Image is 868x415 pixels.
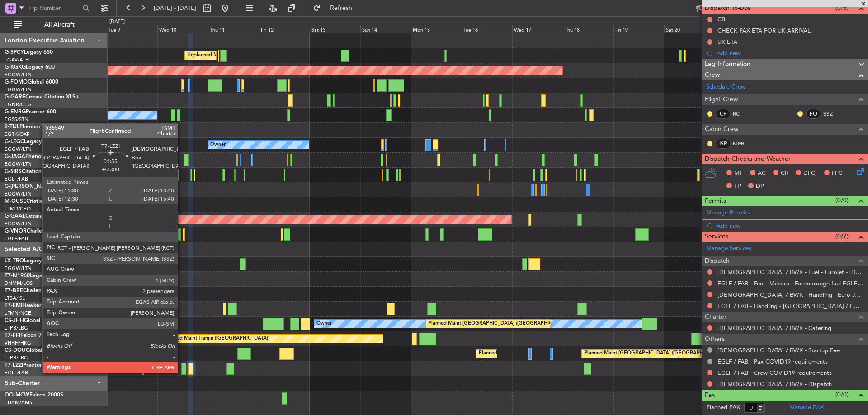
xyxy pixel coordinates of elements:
[5,303,22,308] span: T7-EMI
[734,182,741,191] span: FP
[717,358,828,365] a: EGLF / FAB - Pax COVID19 requirements
[5,310,31,317] a: LFMN/NCE
[5,392,63,398] a: OO-MCWFalcon 2000S
[5,191,32,197] a: EGGW/LTN
[5,109,56,115] a: G-ENRGPraetor 600
[5,369,28,376] a: EGLF/FAB
[705,334,725,345] span: Others
[835,232,849,241] span: (0/7)
[5,169,22,174] span: G-SIRS
[5,184,55,189] span: G-[PERSON_NAME]
[716,109,731,119] div: CP
[5,86,32,93] a: EGGW/LTN
[705,154,791,164] span: Dispatch Checks and Weather
[803,169,817,178] span: DFC,
[28,1,80,15] input: Trip Number
[705,390,715,401] span: Pax
[706,209,750,218] a: Manage Permits
[154,4,196,12] span: [DATE] - [DATE]
[143,317,300,331] div: Unplanned Maint [GEOGRAPHIC_DATA] ([GEOGRAPHIC_DATA] Intl)
[5,220,32,227] a: EGGW/LTN
[5,235,28,242] a: EGLF/FAB
[428,317,571,331] div: Planned Maint [GEOGRAPHIC_DATA] ([GEOGRAPHIC_DATA])
[5,348,57,353] a: CS-DOUGlobal 6500
[716,139,731,149] div: ISP
[5,131,29,138] a: EGTK/OXF
[5,161,32,168] a: EGGW/LTN
[124,362,139,375] div: Owner
[5,124,51,130] a: 2-TIJLPhenom 300
[5,94,79,100] a: G-GARECessna Citation XLS+
[5,214,25,219] span: G-GAAL
[758,169,766,178] span: AC
[706,244,751,253] a: Manage Services
[5,399,32,406] a: EHAM/AMS
[5,154,25,159] span: G-JAGA
[208,25,259,33] div: Thu 11
[717,268,863,276] a: [DEMOGRAPHIC_DATA] / BWK - Fuel - Eurojet - [DEMOGRAPHIC_DATA] / BWK
[706,83,745,92] a: Schedule Crew
[664,25,715,33] div: Sat 20
[717,15,725,23] div: CB
[717,49,863,57] div: Add new
[5,50,24,55] span: G-SPCY
[5,333,45,338] a: T7-FFIFalcon 7X
[717,346,840,354] a: [DEMOGRAPHIC_DATA] / BWK - Startup Fee
[5,273,30,279] span: T7-N1960
[5,228,27,234] span: G-VNOR
[5,79,58,85] a: G-FOMOGlobal 6000
[733,110,753,118] a: RCT
[512,25,563,33] div: Wed 17
[705,312,726,322] span: Charter
[5,65,26,70] span: G-KGKG
[584,347,726,360] div: Planned Maint [GEOGRAPHIC_DATA] ([GEOGRAPHIC_DATA])
[316,317,332,331] div: Owner
[10,18,98,32] button: All Aircraft
[835,196,849,205] span: (0/0)
[164,332,269,345] div: Planned Maint Tianjin ([GEOGRAPHIC_DATA])
[5,363,53,368] a: T7-LZZIPraetor 600
[717,380,832,388] a: [DEMOGRAPHIC_DATA] / BWK - Dispatch
[5,109,26,115] span: G-ENRG
[309,1,363,15] button: Refresh
[5,56,29,63] a: LGAV/ATH
[563,25,613,33] div: Thu 18
[5,363,23,368] span: T7-LZZI
[5,205,31,212] a: LFMD/CEQ
[5,199,70,204] a: M-OUSECitation Mustang
[756,182,764,191] span: DP
[5,79,28,85] span: G-FOMO
[5,184,105,189] a: G-[PERSON_NAME]Cessna Citation XLS
[5,258,53,264] a: LX-TROLegacy 650
[187,49,334,62] div: Unplanned Maint [GEOGRAPHIC_DATA] ([PERSON_NAME] Intl)
[310,25,360,33] div: Sat 13
[360,25,411,33] div: Sun 14
[322,5,360,11] span: Refresh
[789,403,824,412] a: Manage PAX
[717,369,832,377] a: EGLF / FAB - Crew COVID19 requirements
[705,124,739,135] span: Cabin Crew
[705,196,726,206] span: Permits
[5,348,26,353] span: CS-DOU
[157,25,208,33] div: Wed 10
[411,25,462,33] div: Mon 15
[835,3,849,13] span: (0/3)
[835,390,849,399] span: (0/0)
[717,222,863,229] div: Add new
[210,138,226,152] div: Owner
[5,50,53,55] a: G-SPCYLegacy 650
[5,139,53,145] a: G-LEGCLegacy 600
[705,3,750,14] span: Dispatch To-Dos
[717,302,863,310] a: EGLF / FAB - Handling - [GEOGRAPHIC_DATA] / EGLF / FAB
[705,70,720,80] span: Crew
[5,288,23,294] span: T7-BRE
[832,169,842,178] span: FFC
[5,139,24,145] span: G-LEGC
[5,325,28,331] a: LFPB/LBG
[5,288,62,294] a: T7-BREChallenger 604
[705,59,750,70] span: Leg Information
[717,291,863,298] a: [DEMOGRAPHIC_DATA] / BWK - Handling - Euro Jet [DEMOGRAPHIC_DATA] / BWK
[107,25,157,33] div: Tue 9
[733,140,753,148] a: MPR
[5,71,32,78] a: EGGW/LTN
